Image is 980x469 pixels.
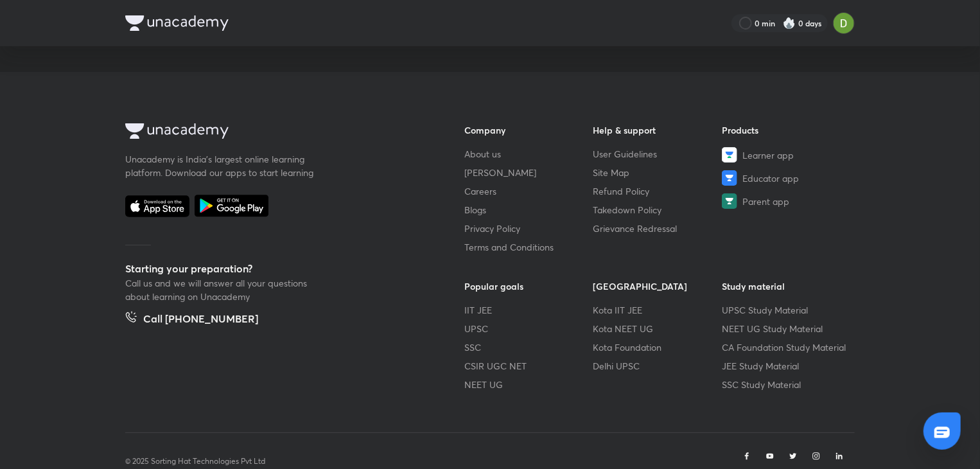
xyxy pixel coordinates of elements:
a: Terms and Conditions [464,240,593,254]
a: Call [PHONE_NUMBER] [125,311,258,329]
a: Delhi UPSC [593,359,722,373]
a: Careers [464,184,593,198]
h6: Products [722,123,851,137]
p: © 2025 Sorting Hat Technologies Pvt Ltd [125,456,265,467]
a: SSC [464,341,593,354]
img: Learner app [722,147,737,163]
a: Site Map [593,166,722,179]
a: JEE Study Material [722,359,851,373]
span: Learner app [742,148,794,162]
a: Blogs [464,203,593,217]
a: UPSC Study Material [722,303,851,317]
h6: Popular goals [464,279,593,293]
h6: Help & support [593,123,722,137]
img: Divyani Bhatkar [833,12,855,34]
span: Careers [464,184,496,198]
a: [PERSON_NAME] [464,166,593,179]
a: Kota IIT JEE [593,303,722,317]
a: User Guidelines [593,147,722,161]
a: NEET UG Study Material [722,322,851,335]
a: Parent app [722,193,851,209]
a: NEET UG [464,378,593,391]
h6: Company [464,123,593,137]
a: CA Foundation Study Material [722,341,851,354]
h6: [GEOGRAPHIC_DATA] [593,279,722,293]
a: Refund Policy [593,184,722,198]
a: Grievance Redressal [593,222,722,235]
img: Company Logo [125,15,229,31]
a: Takedown Policy [593,203,722,217]
span: Parent app [742,195,789,208]
p: Call us and we will answer all your questions about learning on Unacademy [125,276,318,303]
span: Educator app [742,172,799,185]
img: streak [783,17,796,30]
a: Company Logo [125,123,423,142]
a: UPSC [464,322,593,335]
h5: Starting your preparation? [125,261,423,276]
a: Kota Foundation [593,341,722,354]
a: Kota NEET UG [593,322,722,335]
a: Learner app [722,147,851,163]
p: Unacademy is India’s largest online learning platform. Download our apps to start learning [125,152,318,179]
a: IIT JEE [464,303,593,317]
h5: Call [PHONE_NUMBER] [143,311,258,329]
a: About us [464,147,593,161]
a: SSC Study Material [722,378,851,391]
img: Educator app [722,170,737,186]
img: Company Logo [125,123,229,139]
a: Privacy Policy [464,222,593,235]
img: Parent app [722,193,737,209]
h6: Study material [722,279,851,293]
a: Educator app [722,170,851,186]
a: CSIR UGC NET [464,359,593,373]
